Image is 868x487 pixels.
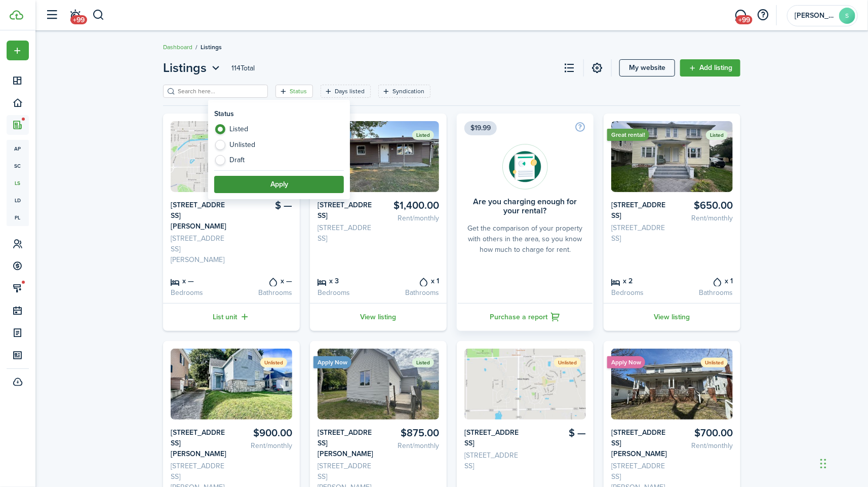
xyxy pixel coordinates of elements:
button: Open menu [7,41,29,60]
card-listing-title: [STREET_ADDRESS] [464,427,522,448]
filter-tag: Open filter [321,85,371,98]
status: Listed [412,358,434,367]
card-listing-title: [STREET_ADDRESS][PERSON_NAME] [611,427,668,459]
span: Listings [201,43,222,52]
span: Sarah [795,12,835,19]
a: Messaging [731,3,751,28]
avatar-text: S [839,8,855,24]
button: Apply [214,176,344,193]
card-listing-title: [STREET_ADDRESS][PERSON_NAME] [318,427,375,459]
button: Open menu [163,59,222,77]
status: Unlisted [554,358,581,367]
card-listing-title: [STREET_ADDRESS] [611,200,668,221]
card-title: Are you charging enough for your rental? [464,197,586,215]
a: ld [7,192,29,209]
card-listing-description: Rent/monthly [382,213,440,223]
a: ap [7,140,29,157]
button: Search [92,7,105,24]
card-listing-title: x — [235,275,293,286]
card-listing-description: Bedrooms [171,287,228,298]
label: Listed [214,124,344,139]
img: Listing avatar [318,349,439,420]
card-listing-title: x — [171,275,228,286]
card-listing-title: x 1 [676,275,733,286]
card-listing-title: [STREET_ADDRESS][PERSON_NAME] [171,200,228,232]
card-listing-title: $1,400.00 [382,200,440,211]
card-listing-title: [STREET_ADDRESS] [318,200,375,221]
card-listing-description: [STREET_ADDRESS][PERSON_NAME] [171,233,228,265]
a: ls [7,174,29,192]
h3: Status [214,108,234,119]
img: Listing avatar [171,349,292,420]
ribbon: Apply Now [607,356,645,368]
card-listing-title: x 3 [318,275,375,286]
card-listing-description: Rent/monthly [235,440,293,451]
status: Unlisted [701,358,728,367]
label: Draft [214,155,344,165]
filter-tag: Open filter [378,85,430,98]
ribbon: Great rental! [607,129,649,141]
a: List unit [163,303,300,331]
card-listing-description: Bedrooms [611,287,668,298]
card-listing-title: x 1 [382,275,440,286]
filter-tag-label: Status [290,87,307,96]
card-listing-description: Rent/monthly [382,440,440,451]
card-listing-title: $ — [529,427,586,439]
card-listing-description: Bathrooms [676,287,733,298]
filter-tag: Open filter [275,85,313,98]
img: Listing avatar [464,349,586,420]
a: Dashboard [163,43,192,52]
a: Purchase a report [457,303,594,331]
a: View listing [310,303,447,331]
a: pl [7,209,29,226]
iframe: Chat Widget [817,438,868,487]
card-listing-title: $ — [235,200,293,211]
card-listing-description: Bathrooms [235,287,293,298]
img: Listing avatar [611,349,733,420]
card-listing-title: $875.00 [382,427,440,439]
a: Add listing [680,59,740,77]
img: Listing avatar [611,121,733,192]
div: Drag [820,448,826,479]
filter-tag-label: Days listed [335,87,365,96]
card-description: Get the comparison of your property with others in the area, so you know how much to charge for r... [464,223,586,255]
ribbon: Apply Now [313,356,351,368]
a: My website [619,59,675,77]
span: +99 [70,15,87,24]
status: Listed [706,130,728,140]
card-listing-description: [STREET_ADDRESS] [611,222,668,244]
card-listing-description: Rent/monthly [676,440,733,451]
card-listing-description: Bedrooms [318,287,375,298]
label: Unlisted [214,140,344,155]
span: Listings [163,59,207,77]
img: TenantCloud [10,10,23,20]
a: Notifications [66,3,85,28]
card-listing-title: x 2 [611,275,668,286]
card-listing-title: $900.00 [235,427,293,439]
input: Search here... [175,87,264,96]
card-listing-description: Rent/monthly [676,213,733,223]
span: +99 [736,15,753,24]
card-listing-title: $700.00 [676,427,733,439]
card-listing-title: [STREET_ADDRESS][PERSON_NAME] [171,427,228,459]
span: $19.99 [464,121,497,135]
img: Listing avatar [318,121,439,192]
header-page-total: 114 Total [231,63,255,73]
a: View listing [604,303,740,331]
button: Listings [163,59,222,77]
card-listing-description: [STREET_ADDRESS] [464,450,522,471]
status: Listed [412,130,434,140]
a: sc [7,157,29,174]
filter-tag-label: Syndication [392,87,424,96]
button: Open sidebar [43,6,62,25]
card-listing-description: Bathrooms [382,287,440,298]
button: Open resource center [755,7,772,24]
status: Unlisted [260,358,287,367]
